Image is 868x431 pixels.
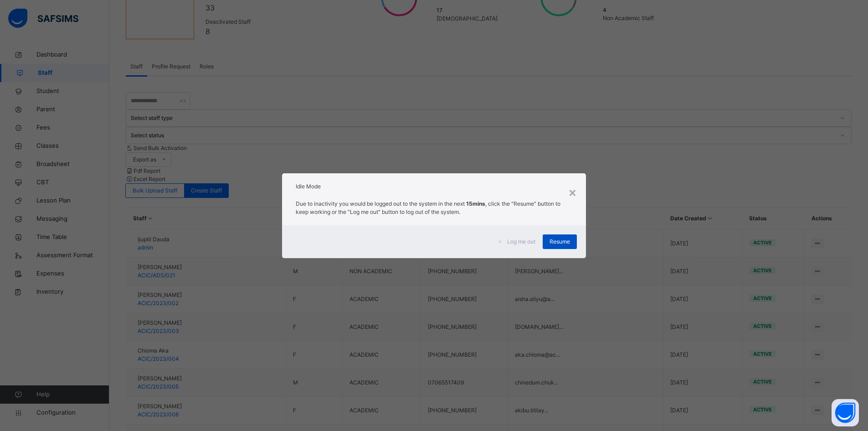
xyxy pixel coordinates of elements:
span: Resume [550,238,570,246]
button: Open asap [832,399,859,426]
p: Due to inactivity you would be logged out to the system in the next , click the "Resume" button t... [296,200,572,216]
div: × [568,182,577,202]
span: Log me out [507,238,535,246]
strong: 15mins [466,200,485,207]
h2: Idle Mode [296,182,572,191]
